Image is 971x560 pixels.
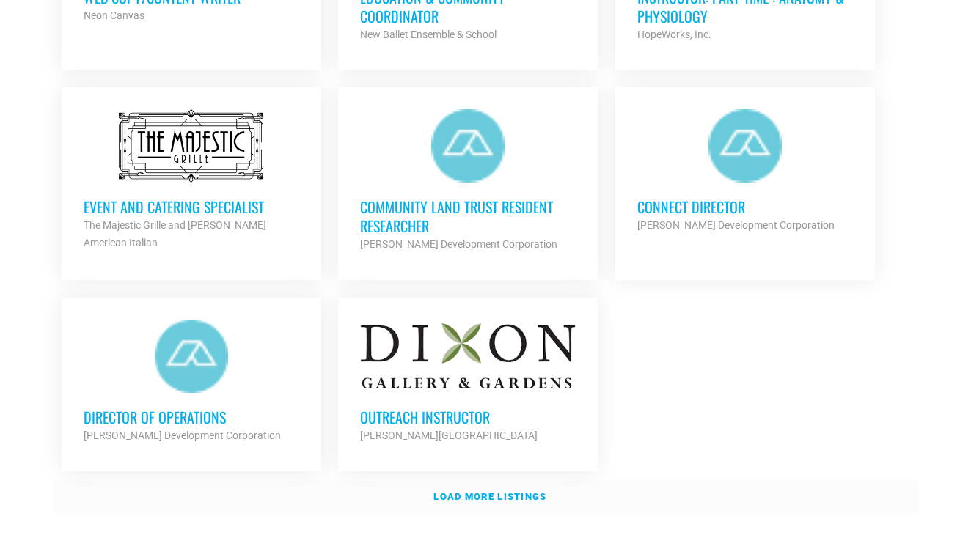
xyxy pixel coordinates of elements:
[360,238,557,250] strong: [PERSON_NAME] Development Corporation
[84,408,299,427] h3: Director of Operations
[360,430,538,441] strong: [PERSON_NAME][GEOGRAPHIC_DATA]
[84,219,266,248] strong: The Majestic Grille and [PERSON_NAME] American Italian
[637,197,853,216] h3: Connect Director
[62,298,321,466] a: Director of Operations [PERSON_NAME] Development Corporation
[637,29,711,40] strong: HopeWorks, Inc.
[84,197,299,216] h3: Event and Catering Specialist
[360,29,497,40] strong: New Ballet Ensemble & School
[433,491,546,502] strong: Load more listings
[62,87,321,273] a: Event and Catering Specialist The Majestic Grille and [PERSON_NAME] American Italian
[53,480,918,514] a: Load more listings
[637,219,835,231] strong: [PERSON_NAME] Development Corporation
[338,298,598,466] a: Outreach Instructor [PERSON_NAME][GEOGRAPHIC_DATA]
[338,87,598,275] a: Community Land Trust Resident Researcher [PERSON_NAME] Development Corporation
[84,10,144,21] strong: Neon Canvas
[360,197,576,235] h3: Community Land Trust Resident Researcher
[615,87,875,256] a: Connect Director [PERSON_NAME] Development Corporation
[360,408,576,427] h3: Outreach Instructor
[84,430,281,441] strong: [PERSON_NAME] Development Corporation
